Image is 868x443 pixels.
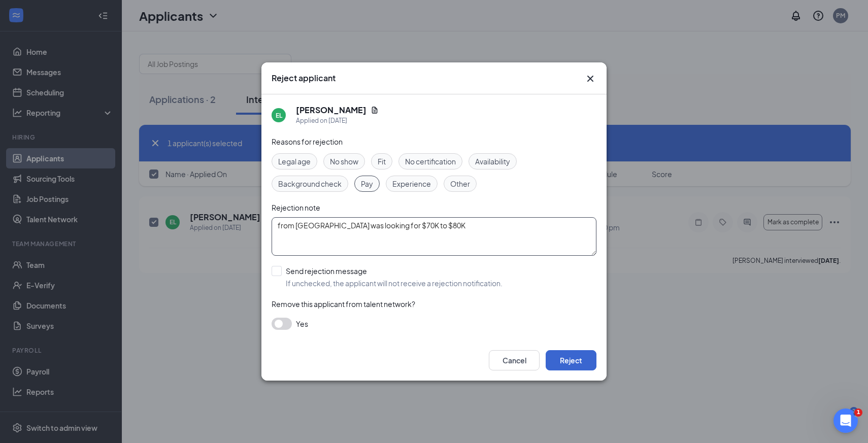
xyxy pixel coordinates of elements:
[833,408,858,433] iframe: Intercom live chat
[392,178,431,189] span: Experience
[272,137,343,146] span: Reasons for rejection
[489,350,540,370] button: Cancel
[450,178,470,189] span: Other
[371,106,379,114] svg: Document
[296,105,366,116] h5: [PERSON_NAME]
[276,111,282,120] div: EL
[854,408,862,417] span: 1
[378,156,386,167] span: Fit
[361,178,373,189] span: Pay
[546,350,596,370] button: Reject
[278,156,311,167] span: Legal age
[296,318,308,330] span: Yes
[405,156,456,167] span: No certification
[296,116,379,126] div: Applied on [DATE]
[278,178,342,189] span: Background check
[272,299,415,309] span: Remove this applicant from talent network?
[272,203,320,212] span: Rejection note
[272,217,596,256] textarea: from [GEOGRAPHIC_DATA] was looking for $70K to $80K
[330,156,358,167] span: No show
[272,73,336,84] h3: Reject applicant
[475,156,510,167] span: Availability
[584,73,596,85] button: Close
[584,73,596,85] svg: Cross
